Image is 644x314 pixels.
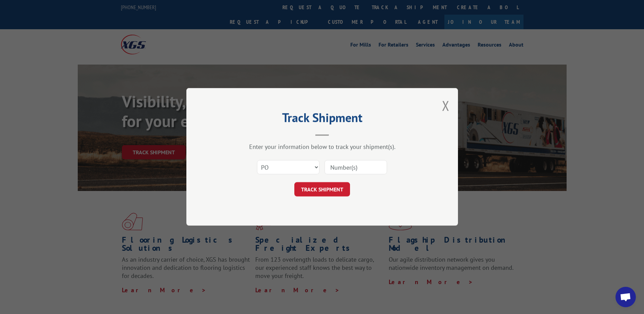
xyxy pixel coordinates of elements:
h2: Track Shipment [220,113,424,126]
button: Close modal [442,97,449,115]
input: Number(s) [325,160,387,175]
div: Enter your information below to track your shipment(s). [220,143,424,151]
div: Open chat [615,287,636,307]
button: TRACK SHIPMENT [294,182,350,197]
